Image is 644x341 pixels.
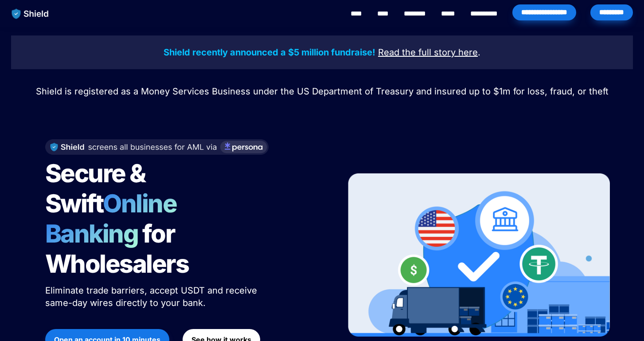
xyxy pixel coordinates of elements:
[36,86,609,97] span: Shield is registered as a Money Services Business under the US Department of Treasury and insured...
[458,47,478,58] u: here
[478,47,480,58] span: .
[45,219,189,279] span: for Wholesalers
[458,48,478,57] a: here
[378,47,456,58] u: Read the full story
[45,158,150,219] span: Secure & Swift
[45,285,260,308] span: Eliminate trade barriers, accept USDT and receive same-day wires directly to your bank.
[45,188,186,249] span: Online Banking
[164,47,375,58] strong: Shield recently announced a $5 million fundraise!
[8,4,53,23] img: website logo
[378,48,456,57] a: Read the full story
